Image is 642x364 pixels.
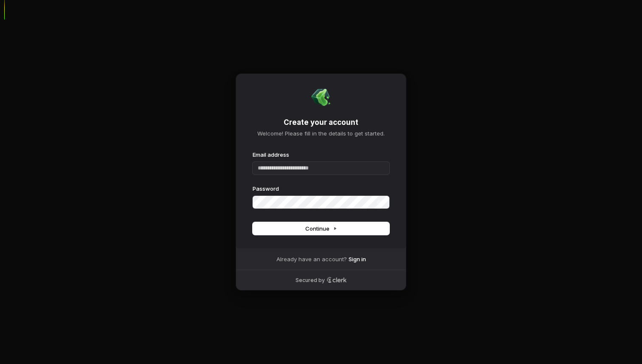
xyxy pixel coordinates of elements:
[371,197,388,207] button: Show password
[327,277,347,283] a: Clerk logo
[296,277,325,284] p: Secured by
[349,255,366,263] a: Sign in
[253,222,389,235] button: Continue
[253,118,389,128] h1: Create your account
[276,255,347,263] span: Already have an account?
[253,151,289,158] label: Email address
[253,185,279,192] label: Password
[253,130,389,137] p: Welcome! Please fill in the details to get started.
[311,87,331,107] img: Jello SEO
[305,225,337,232] span: Continue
